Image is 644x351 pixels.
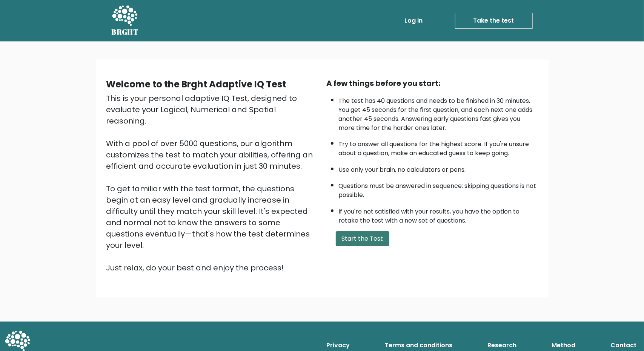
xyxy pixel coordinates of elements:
div: A few things before you start: [327,78,538,89]
div: This is your personal adaptive IQ Test, designed to evaluate your Logical, Numerical and Spatial ... [106,93,318,273]
li: Questions must be answered in sequence; skipping questions is not possible. [339,178,538,200]
a: Take the test [455,13,533,29]
h5: BRGHT [112,27,139,37]
li: Use only your brain, no calculators or pens. [339,162,538,174]
li: If you're not satisfied with your results, you have the option to retake the test with a new set ... [339,203,538,225]
button: Start the Test [336,231,389,246]
li: The test has 40 questions and needs to be finished in 30 minutes. You get 45 seconds for the firs... [339,93,538,133]
b: Welcome to the Brght Adaptive IQ Test [106,78,286,90]
li: Try to answer all questions for the highest score. If you're unsure about a question, make an edu... [339,136,538,158]
a: Log in [402,13,426,28]
a: BRGHT [112,3,139,38]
